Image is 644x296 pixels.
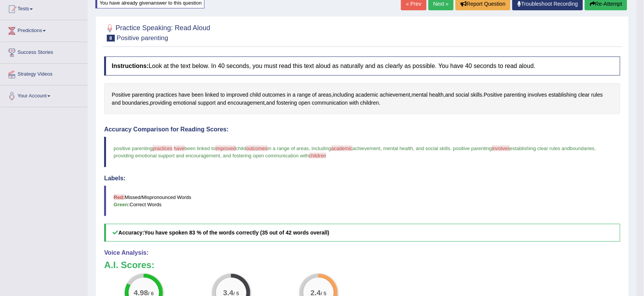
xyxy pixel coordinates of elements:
b: You have spoken 83 % of the words correctly (35 out of 42 words overall) [144,230,329,236]
span: Click to see word definition [226,91,248,99]
span: Click to see word definition [429,91,444,99]
span: Click to see word definition [250,91,261,99]
span: 8 [107,35,115,42]
span: Click to see word definition [356,91,378,99]
span: achievement [353,146,381,151]
a: Your Account [0,86,87,105]
span: Click to see word definition [150,99,172,107]
span: practices [153,146,172,151]
span: , [595,146,596,151]
span: positive parenting [114,146,153,151]
span: children [309,153,327,159]
span: child [236,146,246,151]
blockquote: Missed/Mispronounced Words Correct Words [104,186,620,216]
span: Click to see word definition [277,99,297,107]
span: Click to see word definition [578,91,590,99]
span: Click to see word definition [221,91,225,99]
span: Click to see word definition [471,91,482,99]
span: , [413,146,415,151]
span: Click to see word definition [132,91,154,99]
span: Click to see word definition [112,99,121,107]
h4: Voice Analysis: [104,249,620,256]
b: A.I. Scores: [104,260,155,270]
span: Click to see word definition [299,99,311,107]
span: . [451,146,452,151]
span: and social skills [416,146,450,151]
span: boundaries [570,146,594,151]
span: Click to see word definition [156,91,177,99]
span: Click to see word definition [293,91,296,99]
span: Click to see word definition [333,91,354,99]
span: Click to see word definition [173,99,196,107]
span: Click to see word definition [266,99,275,107]
span: involves [492,146,510,151]
b: Red: [114,194,125,200]
b: Green: [114,202,130,207]
span: improved [216,146,236,151]
span: Click to see word definition [112,91,130,99]
span: establishing clear rules and [510,146,570,151]
span: Click to see word definition [192,91,203,99]
span: Click to see word definition [349,99,359,107]
small: Positive parenting [117,34,168,42]
span: academic [331,146,353,151]
span: and fostering open communication with [223,153,309,159]
span: Click to see word definition [318,91,332,99]
span: , [381,146,382,151]
a: Strategy Videos [0,64,87,83]
span: Click to see word definition [262,91,286,99]
span: been linked to [185,146,216,151]
span: Click to see word definition [297,91,311,99]
span: Click to see word definition [179,91,190,99]
span: Click to see word definition [484,91,502,99]
span: , [220,153,222,159]
span: including [312,146,331,151]
span: Click to see word definition [312,91,317,99]
span: in a range of areas [267,146,309,151]
a: Success Stories [0,42,87,61]
span: Click to see word definition [445,91,454,99]
span: Click to see word definition [549,91,577,99]
span: Click to see word definition [456,91,469,99]
span: Click to see word definition [380,91,410,99]
span: Click to see word definition [198,99,216,107]
span: Click to see word definition [591,91,603,99]
h5: Accuracy: [104,224,620,242]
span: have [174,146,185,151]
span: Click to see word definition [205,91,219,99]
h4: Accuracy Comparison for Reading Scores: [104,126,620,133]
span: Click to see word definition [361,99,379,107]
span: Click to see word definition [228,99,265,107]
h2: Practice Speaking: Read Aloud [104,23,210,42]
span: Click to see word definition [217,99,226,107]
span: Click to see word definition [412,91,428,99]
span: positive parenting [453,146,492,151]
span: providing emotional support and encouragement [114,153,220,159]
span: Click to see word definition [122,99,148,107]
span: mental health [383,146,413,151]
span: Click to see word definition [312,99,348,107]
span: outcomes [246,146,267,151]
span: Click to see word definition [287,91,291,99]
span: Click to see word definition [504,91,526,99]
span: , [309,146,311,151]
h4: Look at the text below. In 40 seconds, you must read this text aloud as naturally and as clearly ... [104,57,620,76]
h4: Labels: [104,175,620,182]
b: Instructions: [112,63,149,69]
span: Click to see word definition [528,91,547,99]
div: , , , . , , . [104,83,620,114]
a: Predictions [0,20,87,39]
